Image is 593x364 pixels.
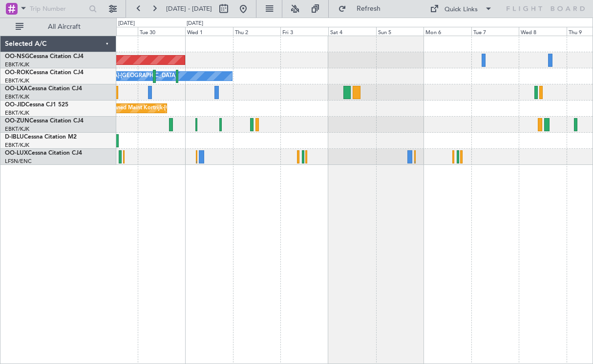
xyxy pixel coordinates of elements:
a: LFSN/ENC [5,158,32,165]
div: [DATE] [118,20,135,28]
div: Quick Links [445,5,478,15]
div: Tue 7 [471,27,519,36]
a: OO-LUXCessna Citation CJ4 [5,150,82,156]
a: D-IBLUCessna Citation M2 [5,134,77,140]
span: OO-JID [5,102,25,108]
div: Fri 3 [280,27,328,36]
div: Mon 6 [424,27,471,36]
a: OO-ROKCessna Citation CJ4 [5,70,84,76]
button: All Aircraft [11,19,106,35]
div: Sat 4 [328,27,376,36]
a: OO-NSGCessna Citation CJ4 [5,54,84,60]
input: Trip Number [30,1,86,16]
span: OO-NSG [5,54,29,60]
div: Sun 5 [376,27,424,36]
a: EBKT/KJK [5,93,29,101]
button: Refresh [334,1,392,17]
div: [DATE] [187,20,203,28]
div: Tue 30 [138,27,186,36]
span: OO-ZUN [5,118,29,124]
a: EBKT/KJK [5,142,29,149]
span: [DATE] - [DATE] [166,4,212,13]
a: EBKT/KJK [5,109,29,117]
span: All Aircraft [25,23,103,30]
a: EBKT/KJK [5,61,29,68]
div: Wed 1 [185,27,233,36]
a: OO-LXACessna Citation CJ4 [5,86,82,92]
span: OO-ROK [5,70,29,76]
span: Refresh [348,5,389,12]
button: Quick Links [425,1,497,17]
span: D-IBLU [5,134,24,140]
div: Planned Maint Kortrijk-[GEOGRAPHIC_DATA] [106,101,220,116]
a: EBKT/KJK [5,125,29,133]
span: OO-LXA [5,86,28,92]
a: OO-JIDCessna CJ1 525 [5,102,68,108]
a: EBKT/KJK [5,77,29,84]
a: OO-ZUNCessna Citation CJ4 [5,118,84,124]
span: OO-LUX [5,150,28,156]
div: Wed 8 [519,27,567,36]
div: Thu 2 [233,27,281,36]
